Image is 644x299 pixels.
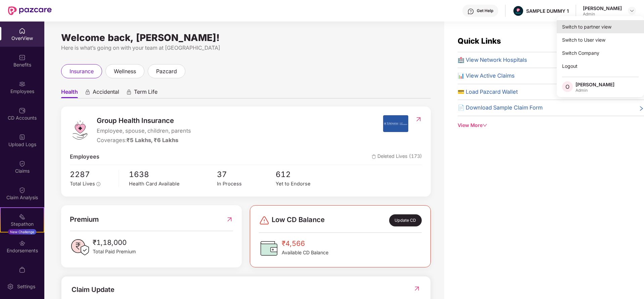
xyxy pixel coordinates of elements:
[226,214,233,225] img: RedirectIcon
[383,115,408,132] img: insurerIcon
[259,238,279,258] img: CDBalanceIcon
[276,180,334,188] div: Yet to Endorse
[282,249,328,256] span: Available CD Balance
[576,88,614,93] div: Admin
[458,56,527,65] span: 🏥 View Network Hospitals
[217,168,276,180] span: 37
[19,266,26,273] img: svg+xml;base64,PHN2ZyBpZD0iTXlfT3JkZXJzIiBkYXRhLW5hbWU9Ik15IE9yZGVycyIgeG1sbnM9Imh0dHA6Ly93d3cudz...
[576,81,614,88] div: [PERSON_NAME]
[61,35,431,40] div: Welcome back, [PERSON_NAME]!
[72,285,114,295] div: Claim Update
[19,28,26,34] img: svg+xml;base64,PHN2ZyBpZD0iSG9tZSIgeG1sbnM9Imh0dHA6Ly93d3cudzMub3JnLzIwMDAvc3ZnIiB3aWR0aD0iMjAiIG...
[114,67,136,76] span: wellness
[415,116,422,123] img: RedirectIcon
[19,160,26,167] img: svg+xml;base64,PHN2ZyBpZD0iQ2xhaW0iIHhtbG5zPSJodHRwOi8vd3d3LnczLm9yZy8yMDAwL3N2ZyIgd2lkdGg9IjIwIi...
[413,285,420,292] img: RedirectIcon
[15,283,37,290] div: Settings
[8,229,36,234] div: New Challenge
[61,44,431,52] div: Here is what’s going on with your team at [GEOGRAPHIC_DATA]
[19,213,26,220] img: svg+xml;base64,PHN2ZyB4bWxucz0iaHR0cDovL3d3dy53My5vcmcvMjAwMC9zdmciIHdpZHRoPSIyMSIgaGVpZ2h0PSIyMC...
[126,89,132,95] div: animation
[129,180,217,188] div: Health Card Available
[482,123,487,128] span: down
[19,107,26,114] img: svg+xml;base64,PHN2ZyBpZD0iQ0RfQWNjb3VudHMiIGRhdGEtbmFtZT0iQ0QgQWNjb3VudHMiIHhtbG5zPSJodHRwOi8vd3...
[1,221,44,227] div: Stepathon
[557,46,644,59] div: Switch Company
[97,115,191,126] span: Group Health Insurance
[458,36,501,45] span: Quick Links
[70,153,99,161] span: Employees
[372,153,422,161] span: Deleted Lives (173)
[129,168,217,180] span: 1638
[272,214,325,226] span: Low CD Balance
[19,81,26,87] img: svg+xml;base64,PHN2ZyBpZD0iRW1wbG95ZWVzIiB4bWxucz0iaHR0cDovL3d3dy53My5vcmcvMjAwMC9zdmciIHdpZHRoPS...
[70,181,95,187] span: Total Lives
[96,182,100,186] span: info-circle
[8,6,52,15] img: New Pazcare Logo
[70,168,114,180] span: 2287
[557,33,644,46] div: Switch to User view
[93,237,136,248] span: ₹1,18,000
[19,54,26,61] img: svg+xml;base64,PHN2ZyBpZD0iQmVuZWZpdHMiIHhtbG5zPSJodHRwOi8vd3d3LnczLm9yZy8yMDAwL3N2ZyIgd2lkdGg9Ij...
[639,105,644,112] span: right
[477,8,493,13] div: Get Help
[629,8,635,13] img: svg+xml;base64,PHN2ZyBpZD0iRHJvcGRvd24tMzJ4MzIiIHhtbG5zPSJodHRwOi8vd3d3LnczLm9yZy8yMDAwL3N2ZyIgd2...
[389,214,422,226] div: Update CD
[19,240,26,247] img: svg+xml;base64,PHN2ZyBpZD0iRW5kb3JzZW1lbnRzIiB4bWxucz0iaHR0cDovL3d3dy53My5vcmcvMjAwMC9zdmciIHdpZH...
[70,120,90,140] img: logo
[557,59,644,73] div: Logout
[70,214,99,225] span: Premium
[458,88,518,96] span: 💳 Load Pazcard Wallet
[70,237,90,257] img: PaidPremiumIcon
[513,6,523,16] img: Pazcare_Alternative_logo-01-01.png
[97,127,191,135] span: Employee, spouse, children, parents
[526,8,569,14] div: SAMPLE DUMMY 1
[583,11,622,17] div: Admin
[583,5,622,11] div: [PERSON_NAME]
[134,88,157,98] span: Term Life
[156,67,177,76] span: pazcard
[565,83,569,91] span: O
[458,122,644,129] div: View More
[19,134,26,140] img: svg+xml;base64,PHN2ZyBpZD0iVXBsb2FkX0xvZ3MiIGRhdGEtbmFtZT0iVXBsb2FkIExvZ3MiIHhtbG5zPSJodHRwOi8vd3...
[85,89,91,95] div: animation
[7,283,14,290] img: svg+xml;base64,PHN2ZyBpZD0iU2V0dGluZy0yMHgyMCIgeG1sbnM9Imh0dHA6Ly93d3cudzMub3JnLzIwMDAvc3ZnIiB3aW...
[19,187,26,194] img: svg+xml;base64,PHN2ZyBpZD0iQ2xhaW0iIHhtbG5zPSJodHRwOi8vd3d3LnczLm9yZy8yMDAwL3N2ZyIgd2lkdGg9IjIwIi...
[458,72,515,80] span: 📊 View Active Claims
[282,238,328,249] span: ₹4,566
[93,88,119,98] span: Accidental
[372,155,376,159] img: deleteIcon
[70,67,94,76] span: insurance
[97,136,191,145] div: Coverages:
[61,88,78,98] span: Health
[276,168,334,180] span: 612
[259,215,270,226] img: svg+xml;base64,PHN2ZyBpZD0iRGFuZ2VyLTMyeDMyIiB4bWxucz0iaHR0cDovL3d3dy53My5vcmcvMjAwMC9zdmciIHdpZH...
[467,8,474,15] img: svg+xml;base64,PHN2ZyBpZD0iSGVscC0zMngzMiIgeG1sbnM9Imh0dHA6Ly93d3cudzMub3JnLzIwMDAvc3ZnIiB3aWR0aD...
[458,103,543,112] span: 📄 Download Sample Claim Form
[217,180,276,188] div: In Process
[557,20,644,33] div: Switch to partner view
[127,137,178,143] span: ₹5 Lakhs, ₹6 Lakhs
[93,248,136,255] span: Total Paid Premium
